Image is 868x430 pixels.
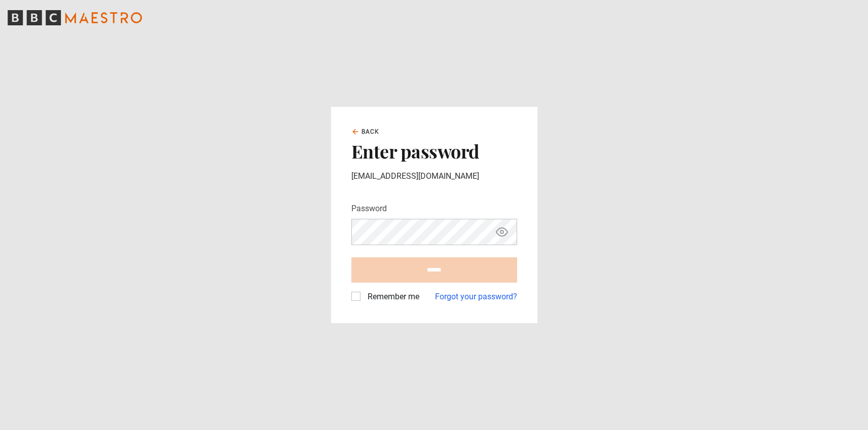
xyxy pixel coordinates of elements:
[493,223,511,241] button: Show password
[351,170,517,182] p: [EMAIL_ADDRESS][DOMAIN_NAME]
[8,10,142,25] svg: BBC Maestro
[361,127,380,136] span: Back
[351,203,387,215] label: Password
[435,291,517,303] a: Forgot your password?
[351,127,380,136] a: Back
[351,140,517,162] h2: Enter password
[364,291,419,303] label: Remember me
